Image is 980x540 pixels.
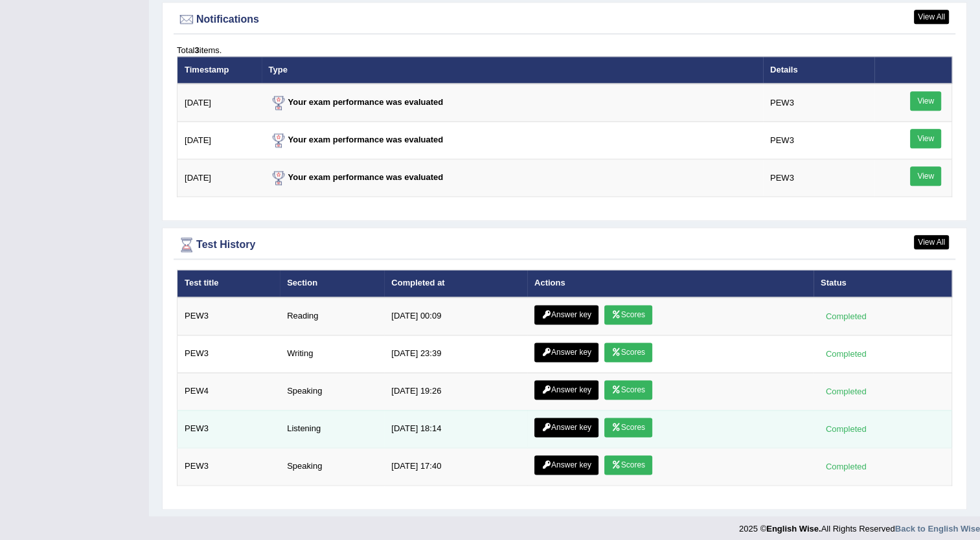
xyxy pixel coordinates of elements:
[763,84,874,122] td: PEW3
[177,235,952,254] div: Test History
[384,447,527,485] td: [DATE] 17:40
[177,372,280,410] td: PEW4
[384,410,527,447] td: [DATE] 18:14
[177,159,262,197] td: [DATE]
[280,372,384,410] td: Speaking
[895,524,980,534] a: Back to English Wise
[763,56,874,84] th: Details
[914,235,949,249] a: View All
[384,335,527,372] td: [DATE] 23:39
[269,97,444,107] strong: Your exam performance was evaluated
[910,166,941,186] a: View
[821,422,871,436] div: Completed
[280,447,384,485] td: Speaking
[177,297,280,335] td: PEW3
[384,297,527,335] td: [DATE] 00:09
[821,460,871,473] div: Completed
[604,418,652,437] a: Scores
[763,122,874,159] td: PEW3
[177,335,280,372] td: PEW3
[821,385,871,398] div: Completed
[384,372,527,410] td: [DATE] 19:26
[821,309,871,323] div: Completed
[910,129,941,148] a: View
[534,305,598,324] a: Answer key
[280,335,384,372] td: Writing
[280,270,384,297] th: Section
[177,122,262,159] td: [DATE]
[534,455,598,475] a: Answer key
[814,270,952,297] th: Status
[269,135,444,144] strong: Your exam performance was evaluated
[280,297,384,335] td: Reading
[604,380,652,399] a: Scores
[739,516,980,535] div: 2025 © All Rights Reserved
[534,380,598,399] a: Answer key
[262,56,763,84] th: Type
[194,45,199,55] b: 3
[177,84,262,122] td: [DATE]
[534,343,598,362] a: Answer key
[177,410,280,447] td: PEW3
[604,343,652,362] a: Scores
[604,305,652,324] a: Scores
[821,347,871,361] div: Completed
[177,10,952,29] div: Notifications
[384,270,527,297] th: Completed at
[534,418,598,437] a: Answer key
[269,172,444,182] strong: Your exam performance was evaluated
[177,44,952,56] div: Total items.
[914,10,949,24] a: View All
[280,410,384,447] td: Listening
[763,159,874,197] td: PEW3
[177,56,262,84] th: Timestamp
[604,455,652,475] a: Scores
[766,524,821,534] strong: English Wise.
[527,270,814,297] th: Actions
[177,270,280,297] th: Test title
[177,447,280,485] td: PEW3
[910,91,941,111] a: View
